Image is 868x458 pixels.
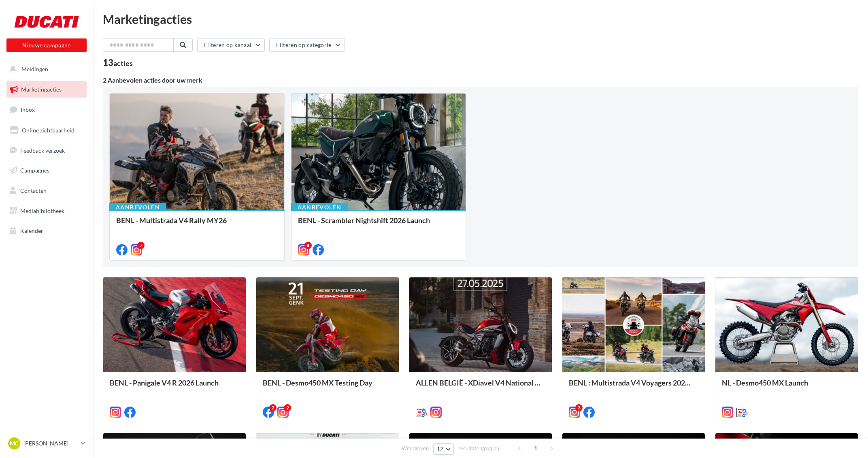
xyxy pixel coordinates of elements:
[103,13,858,25] div: Marketingacties
[21,106,35,113] span: Inbox
[20,207,64,214] span: Mediabibliotheek
[20,187,47,194] span: Contacten
[20,167,49,174] span: Campagnes
[23,439,77,447] p: [PERSON_NAME]
[5,162,88,179] a: Campagnes
[269,404,277,411] div: 2
[304,242,312,249] div: 8
[575,404,583,411] div: 3
[109,203,166,212] div: Aanbevolen
[5,142,88,159] a: Feedback verzoek
[437,446,444,452] span: 12
[20,147,65,153] span: Feedback verzoek
[529,442,542,455] span: 1
[416,379,545,395] div: ALLEN BELGIË - XDiavel V4 National Launch
[433,443,454,455] button: 12
[458,445,499,452] span: resultaten/pagina
[6,38,87,52] button: Nieuwe campagne
[113,60,133,67] div: acties
[20,227,43,234] span: Kalender
[21,66,48,72] span: Meldingen
[5,81,88,98] a: Marketingacties
[5,222,88,239] a: Kalender
[5,202,88,219] a: Mediabibliotheek
[298,216,460,224] div: BENL - Scrambler Nightshift 2026 Launch
[5,61,85,78] button: Meldingen
[284,404,291,411] div: 2
[22,127,74,134] span: Online zichtbaarheid
[110,379,239,395] div: BENL - Panigale V4 R 2026 Launch
[269,38,345,52] button: Filteren op categorie
[5,101,88,118] a: Inbox
[569,379,698,395] div: BENL : Multistrada V4 Voyagers 2025 Contest
[263,379,392,395] div: BENL - Desmo450 MX Testing Day
[291,203,348,212] div: Aanbevolen
[722,379,851,395] div: NL - Desmo450 MX Launch
[10,439,19,447] span: MC
[103,58,133,67] div: 13
[5,182,88,199] a: Contacten
[21,86,62,93] span: Marketingacties
[103,77,858,83] div: 2 Aanbevolen acties door uw merk
[5,122,88,139] a: Online zichtbaarheid
[137,242,145,249] div: 7
[116,216,278,232] div: BENL - Multistrada V4 Rally MY26
[402,445,429,452] span: Weergeven
[6,436,87,451] a: MC [PERSON_NAME]
[197,38,265,52] button: Filteren op kanaal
